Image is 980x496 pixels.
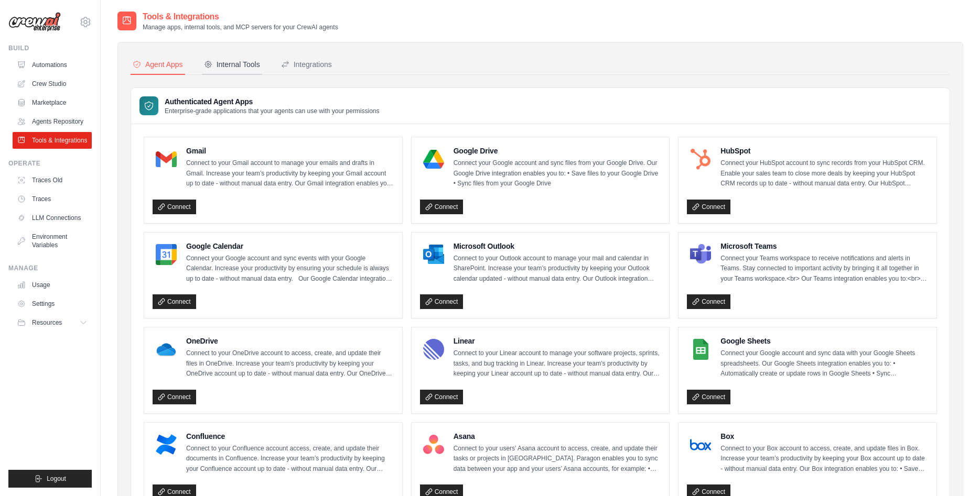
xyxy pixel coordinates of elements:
[454,444,661,475] p: Connect to your users’ Asana account to access, create, and update their tasks or projects in [GE...
[47,475,66,483] span: Logout
[186,146,394,156] h4: Gmail
[204,59,260,70] div: Internal Tools
[13,210,92,226] a: LLM Connections
[32,318,62,327] span: Resources
[153,200,196,214] a: Connect
[13,172,92,189] a: Traces Old
[687,200,730,214] a: Connect
[720,146,928,156] h4: HubSpot
[165,96,380,107] h3: Authenticated Agent Apps
[720,431,928,442] h4: Box
[143,23,338,31] p: Manage apps, internal tools, and MCP servers for your CrewAI agents
[133,59,183,70] div: Agent Apps
[454,348,661,379] p: Connect to your Linear account to manage your software projects, sprints, tasks, and bug tracking...
[156,339,177,360] img: OneDrive Logo
[153,294,196,309] a: Connect
[165,107,380,115] p: Enterprise-grade applications that your agents can use with your permissions
[186,431,394,442] h4: Confluence
[13,228,92,253] a: Environment Variables
[13,75,92,92] a: Crew Studio
[420,294,464,309] a: Connect
[13,94,92,111] a: Marketplace
[13,314,92,331] button: Resources
[8,44,92,52] div: Build
[156,244,177,265] img: Google Calendar Logo
[8,159,92,168] div: Operate
[186,158,394,189] p: Connect to your Gmail account to manage your emails and drafts in Gmail. Increase your team’s pro...
[8,264,92,272] div: Manage
[720,336,928,346] h4: Google Sheets
[281,59,332,70] div: Integrations
[186,336,394,346] h4: OneDrive
[279,55,334,75] button: Integrations
[720,444,928,475] p: Connect to your Box account to access, create, and update files in Box. Increase your team’s prod...
[720,241,928,251] h4: Microsoft Teams
[690,434,711,455] img: Box Logo
[420,390,464,404] a: Connect
[131,55,185,75] button: Agent Apps
[454,241,661,251] h4: Microsoft Outlook
[687,390,730,404] a: Connect
[186,444,394,475] p: Connect to your Confluence account access, create, and update their documents in Confluence. Incr...
[423,434,444,455] img: Asana Logo
[186,253,394,284] p: Connect your Google account and sync events with your Google Calendar. Increase your productivity...
[13,57,92,73] a: Automations
[186,241,394,251] h4: Google Calendar
[454,336,661,346] h4: Linear
[156,434,177,455] img: Confluence Logo
[690,149,711,170] img: HubSpot Logo
[156,149,177,170] img: Gmail Logo
[690,244,711,265] img: Microsoft Teams Logo
[454,158,661,189] p: Connect your Google account and sync files from your Google Drive. Our Google Drive integration e...
[13,113,92,130] a: Agents Repository
[420,200,464,214] a: Connect
[454,431,661,442] h4: Asana
[8,12,61,32] img: Logo
[423,149,444,170] img: Google Drive Logo
[13,295,92,312] a: Settings
[13,191,92,207] a: Traces
[13,277,92,293] a: Usage
[687,294,730,309] a: Connect
[13,132,92,149] a: Tools & Integrations
[153,390,196,404] a: Connect
[186,348,394,379] p: Connect to your OneDrive account to access, create, and update their files in OneDrive. Increase ...
[423,244,444,265] img: Microsoft Outlook Logo
[690,339,711,360] img: Google Sheets Logo
[454,146,661,156] h4: Google Drive
[720,158,928,189] p: Connect your HubSpot account to sync records from your HubSpot CRM. Enable your sales team to clo...
[423,339,444,360] img: Linear Logo
[143,10,338,23] h2: Tools & Integrations
[202,55,262,75] button: Internal Tools
[720,348,928,379] p: Connect your Google account and sync data with your Google Sheets spreadsheets. Our Google Sheets...
[720,253,928,284] p: Connect your Teams workspace to receive notifications and alerts in Teams. Stay connected to impo...
[454,253,661,284] p: Connect to your Outlook account to manage your mail and calendar in SharePoint. Increase your tea...
[8,470,92,488] button: Logout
